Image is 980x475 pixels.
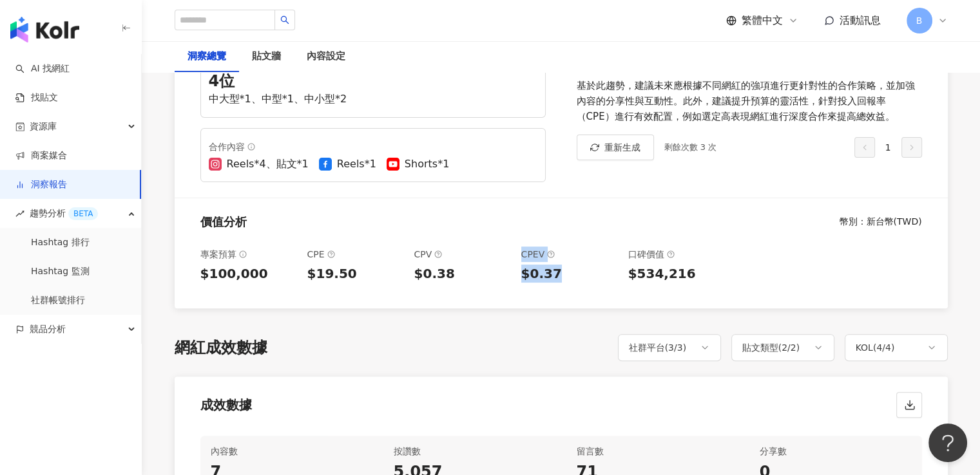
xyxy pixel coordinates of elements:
[187,49,226,64] div: 洞察總覽
[15,178,67,191] a: 洞察報告
[200,396,252,414] div: 成效數據
[414,247,511,262] div: CPV
[209,139,537,154] div: 合作內容
[31,236,90,249] a: Hashtag 排行
[227,157,309,171] div: Reels*4、貼文*1
[521,247,618,262] div: CPEV
[628,247,725,262] div: 口碑價值
[15,149,67,162] a: 商案媒合
[10,17,79,42] img: logo
[15,62,70,75] a: searchAI 找網紅
[30,112,57,141] span: 資源庫
[68,207,98,220] div: BETA
[577,443,729,459] div: 留言數
[30,199,98,228] span: 趨勢分析
[839,216,921,228] div: 幣別 ： 新台幣 ( TWD )
[577,135,654,160] button: 重新生成
[200,247,297,262] div: 專案預算
[760,443,912,459] div: 分享數
[280,15,289,24] span: search
[175,337,267,359] div: 網紅成效數據
[337,157,376,171] div: Reels*1
[307,49,345,64] div: 內容設定
[742,340,800,355] div: 貼文類型 ( 2 / 2 )
[209,92,537,106] div: 中大型*1、中型*1、中小型*2
[628,265,725,283] div: $534,216
[31,265,90,278] a: Hashtag 監測
[916,14,923,28] span: B
[394,443,546,459] div: 按讚數
[854,137,922,158] div: 1
[840,14,881,26] span: 活動訊息
[521,265,618,283] div: $0.37
[209,71,537,93] div: 4 位
[928,424,967,462] iframe: Help Scout Beacon - Open
[307,247,404,262] div: CPE
[200,265,297,283] div: $100,000
[200,214,247,230] div: 價值分析
[211,443,363,459] div: 內容數
[604,142,640,153] span: 重新生成
[414,265,511,283] div: $0.38
[30,315,66,344] span: 競品分析
[15,209,24,218] span: rise
[629,340,687,355] div: 社群平台 ( 3 / 3 )
[252,49,281,64] div: 貼文牆
[15,91,58,104] a: 找貼文
[742,14,783,28] span: 繁體中文
[664,141,717,154] div: 剩餘次數 3 次
[307,265,404,283] div: $19.50
[31,294,85,307] a: 社群帳號排行
[405,157,449,171] div: Shorts*1
[856,340,895,355] div: KOL ( 4 / 4 )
